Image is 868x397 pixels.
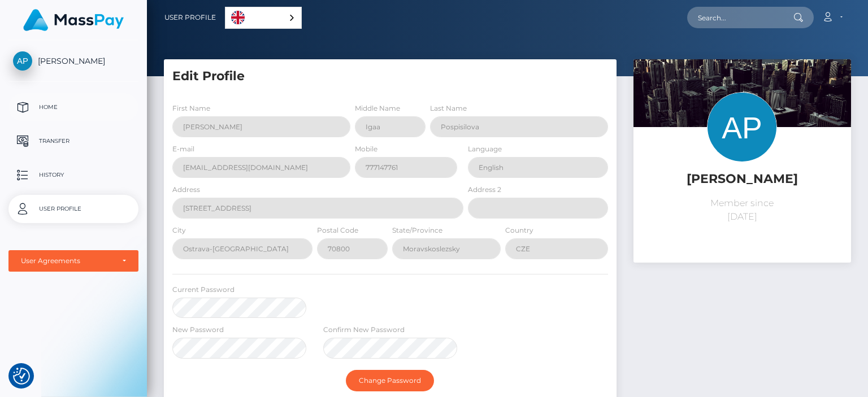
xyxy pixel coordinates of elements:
[355,103,400,114] label: Middle Name
[687,7,793,28] input: Search...
[225,7,301,28] a: English
[505,225,533,235] label: Country
[225,7,302,29] div: Language
[346,370,434,391] button: Change Password
[172,68,608,85] h5: Edit Profile
[468,144,502,154] label: Language
[13,167,134,184] p: History
[355,144,377,154] label: Mobile
[172,103,210,114] label: First Name
[13,133,134,150] p: Transfer
[8,250,138,272] button: User Agreements
[172,325,224,335] label: New Password
[323,325,405,335] label: Confirm New Password
[8,195,138,223] a: User Profile
[13,368,30,385] button: Consent Preferences
[642,197,843,224] p: Member since [DATE]
[23,9,124,31] img: MassPay
[225,7,302,29] aside: Language selected: English
[13,99,134,116] p: Home
[468,185,501,195] label: Address 2
[172,285,235,295] label: Current Password
[172,144,194,154] label: E-mail
[8,161,138,189] a: History
[8,127,138,155] a: Transfer
[172,185,200,195] label: Address
[633,59,851,204] img: ...
[642,171,843,188] h5: [PERSON_NAME]
[8,56,138,66] span: [PERSON_NAME]
[13,200,134,217] p: User Profile
[21,256,114,265] div: User Agreements
[172,225,186,235] label: City
[392,225,442,235] label: State/Province
[13,368,30,385] img: Revisit consent button
[430,103,467,114] label: Last Name
[164,6,216,29] a: User Profile
[8,93,138,121] a: Home
[317,225,358,235] label: Postal Code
